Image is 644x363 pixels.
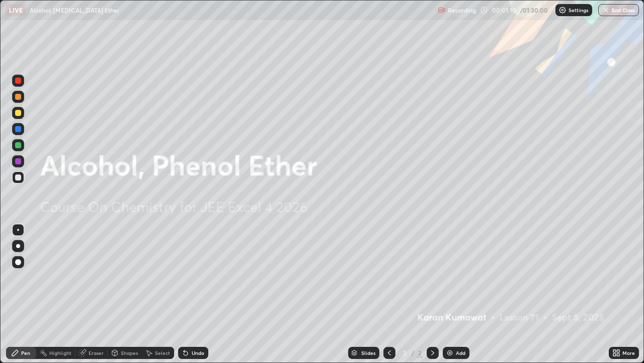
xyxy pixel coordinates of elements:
div: Undo [192,350,204,355]
p: Recording [448,7,476,14]
div: 2 [399,350,410,356]
img: add-slide-button [446,349,454,357]
div: Pen [21,350,30,355]
div: More [622,350,635,355]
p: LIVE [9,6,23,14]
div: 2 [417,348,423,357]
p: Alcohol, [MEDICAL_DATA] Ether [30,6,119,14]
button: End Class [598,4,639,16]
p: Settings [569,8,588,13]
img: class-settings-icons [558,6,567,14]
div: Eraser [89,350,104,355]
div: Select [155,350,170,355]
div: Slides [361,350,375,355]
img: end-class-cross [602,6,610,14]
div: Highlight [49,350,71,355]
img: recording.375f2c34.svg [438,6,446,14]
div: Shapes [121,350,138,355]
div: / [412,350,415,356]
div: Add [456,350,465,355]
